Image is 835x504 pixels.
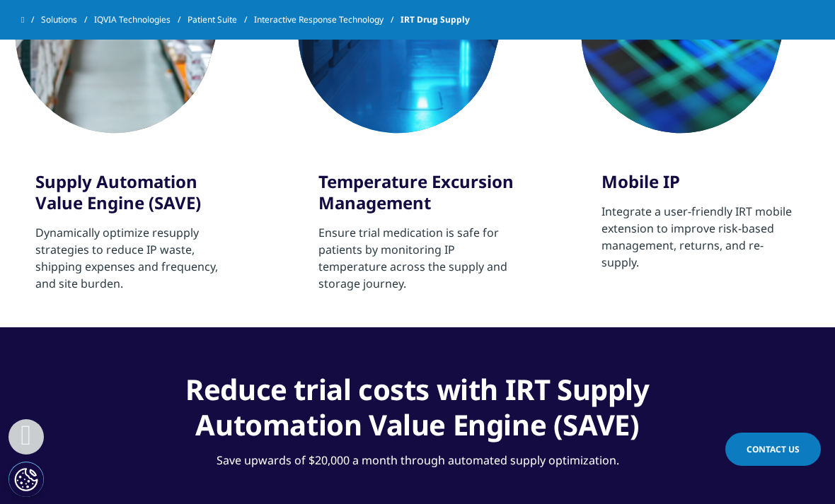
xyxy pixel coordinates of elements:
[318,224,517,292] p: Ensure trial medication is safe for patients by monitoring IP temperature across the supply and s...
[747,443,800,455] span: Contact Us
[601,171,800,192] h3: Mobile IP
[144,363,691,443] div: Reduce trial costs with IRT Supply Automation Value Engine (SAVE)
[254,7,401,33] a: Interactive Response Technology
[318,171,517,213] h3: Temperature Excursion Management
[41,7,94,33] a: Solutions
[8,462,44,497] button: Cookie-inställningar
[35,224,234,292] p: Dynamically optimize resupply strategies to reduce IP waste, shipping expenses and frequency, and...
[401,7,470,33] span: IRT Drug Supply
[601,203,800,271] p: Integrate a user-friendly IRT mobile extension to improve risk-based management, returns, and re-...
[188,7,254,33] a: Patient Suite
[725,433,821,466] a: Contact Us
[94,7,188,33] a: IQVIA Technologies
[35,171,234,213] h3: Supply Automation Value Engine (SAVE)
[144,443,691,469] div: Save upwards of $20,000 a month through automated supply optimization.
